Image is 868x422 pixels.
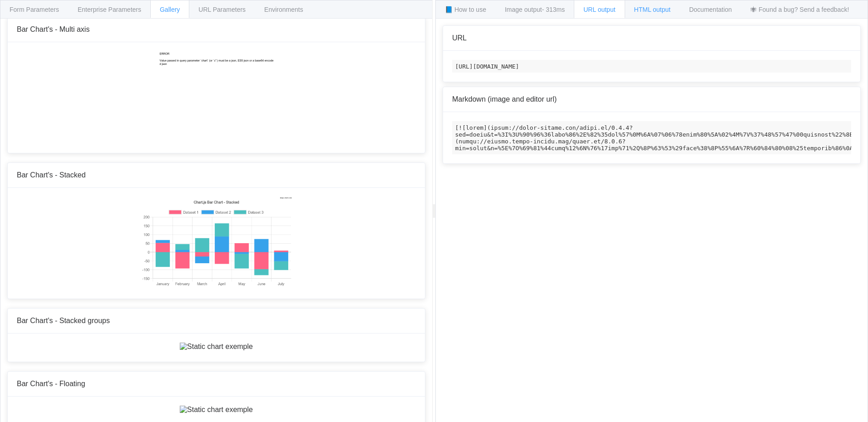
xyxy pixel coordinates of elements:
[158,51,275,142] img: Static chart exemple
[452,95,557,103] span: Markdown (image and editor url)
[452,34,467,42] span: URL
[264,6,303,13] span: Environments
[634,6,671,13] span: HTML output
[17,25,89,33] span: Bar Chart's - Multi axis
[583,6,615,13] span: URL output
[452,60,851,73] code: [URL][DOMAIN_NAME]
[17,171,86,179] span: Bar Chart's - Stacked
[542,6,565,13] span: - 313ms
[17,380,85,388] span: Bar Chart's - Floating
[78,6,141,13] span: Enterprise Parameters
[180,406,253,414] img: Static chart exemple
[17,317,110,324] span: Bar Chart's - Stacked groups
[198,6,246,13] span: URL Parameters
[452,121,851,154] code: [![lorem](ipsum://dolor-sitame.con/adipi.el/0.4.4?sed=doeiu&t=%3I%3U%90%96%36labo%86%2E%82%35dol%...
[180,343,253,351] img: Static chart exemple
[160,6,180,13] span: Gallery
[750,6,849,13] span: 🕷 Found a bug? Send a feedback!
[689,6,732,13] span: Documentation
[10,6,59,13] span: Form Parameters
[141,197,292,288] img: Static chart exemple
[445,6,486,13] span: 📘 How to use
[505,6,565,13] span: Image output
